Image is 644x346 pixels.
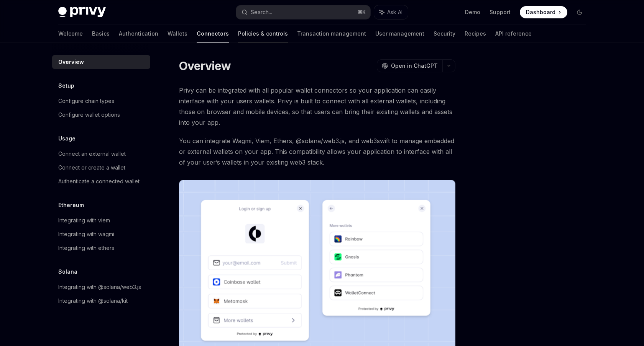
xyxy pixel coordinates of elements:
span: You can integrate Wagmi, Viem, Ethers, @solana/web3.js, and web3swift to manage embedded or exter... [179,135,455,168]
h5: Usage [58,134,76,143]
a: Transaction management [297,24,366,43]
div: Overview [58,57,84,67]
div: Configure chain types [58,96,114,106]
a: Integrating with @solana/kit [52,294,150,308]
a: Connectors [197,24,229,43]
a: Configure wallet options [52,108,150,122]
div: Search... [251,8,272,17]
a: Recipes [465,24,486,43]
a: User management [375,24,424,43]
h5: Ethereum [58,201,84,210]
button: Search...⌘K [236,5,370,19]
div: Integrating with viem [58,216,110,225]
div: Connect or create a wallet [58,163,125,172]
a: Connect an external wallet [52,147,150,161]
div: Integrating with @solana/kit [58,296,128,305]
a: Wallets [168,24,187,43]
a: Basics [92,24,110,43]
span: Ask AI [387,8,402,16]
div: Integrating with ethers [58,243,114,253]
a: Authentication [119,24,158,43]
div: Connect an external wallet [58,149,126,158]
div: Authenticate a connected wallet [58,177,140,186]
h1: Overview [179,59,231,73]
button: Open in ChatGPT [377,59,442,72]
a: Integrating with ethers [52,241,150,255]
a: Integrating with wagmi [52,227,150,241]
div: Integrating with @solana/web3.js [58,282,141,292]
h5: Solana [58,267,77,276]
a: Authenticate a connected wallet [52,175,150,188]
div: Integrating with wagmi [58,230,114,239]
a: Integrating with viem [52,214,150,227]
a: Policies & controls [238,24,288,43]
a: Welcome [58,24,83,43]
div: Configure wallet options [58,110,120,119]
button: Toggle dark mode [573,6,586,18]
a: Connect or create a wallet [52,161,150,175]
a: Demo [465,8,480,16]
h5: Setup [58,81,74,90]
span: ⌘ K [358,9,366,15]
a: Overview [52,55,150,69]
span: Open in ChatGPT [391,62,438,70]
button: Ask AI [374,5,408,19]
a: API reference [495,24,532,43]
a: Dashboard [520,6,567,18]
span: Dashboard [526,8,555,16]
img: dark logo [58,7,106,18]
span: Privy can be integrated with all popular wallet connectors so your application can easily interfa... [179,85,455,128]
a: Security [434,24,455,43]
a: Support [490,8,511,16]
a: Integrating with @solana/web3.js [52,280,150,294]
a: Configure chain types [52,94,150,108]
